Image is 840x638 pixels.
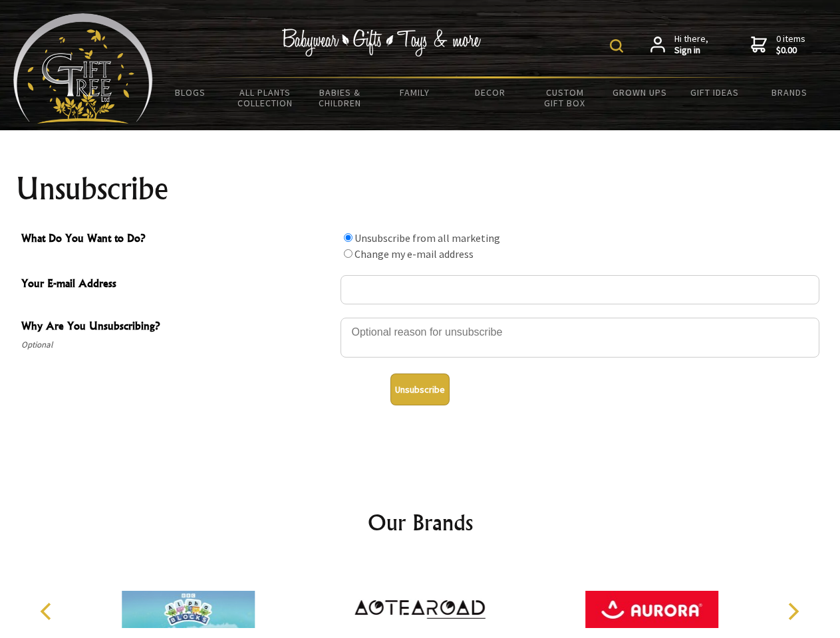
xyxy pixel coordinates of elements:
a: Decor [452,78,527,106]
label: Unsubscribe from all marketing [354,231,500,245]
span: Hi there, [674,33,708,56]
label: Change my e-mail address [354,247,474,261]
a: 0 items$0.00 [751,33,805,56]
input: Your E-mail Address [341,275,819,304]
span: Why Are You Unsubscribing? [21,318,334,337]
strong: Sign in [674,45,708,56]
input: What Do You Want to Do? [344,249,352,258]
img: Babyware - Gifts - Toys and more... [13,13,153,124]
a: Hi there,Sign in [650,33,708,56]
button: Previous [33,597,63,626]
img: product search [610,39,623,53]
a: Gift Ideas [677,78,752,106]
h1: Unsubscribe [16,173,825,205]
a: Brands [752,78,827,106]
span: Optional [21,337,334,353]
img: Babywear - Gifts - Toys & more [282,29,482,56]
a: All Plants Collection [228,78,303,117]
input: What Do You Want to Do? [344,233,352,242]
h2: Our Brands [27,506,814,538]
span: What Do You Want to Do? [21,230,334,249]
strong: $0.00 [776,45,805,56]
span: 0 items [776,33,805,56]
a: Babies & Children [303,78,378,117]
a: BLOGS [153,78,228,106]
a: Family [378,78,453,106]
button: Unsubscribe [390,373,450,405]
span: Your E-mail Address [21,275,334,294]
a: Grown Ups [602,78,677,106]
a: Custom Gift Box [527,78,603,117]
button: Next [778,597,807,626]
textarea: Why Are You Unsubscribing? [341,318,819,358]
